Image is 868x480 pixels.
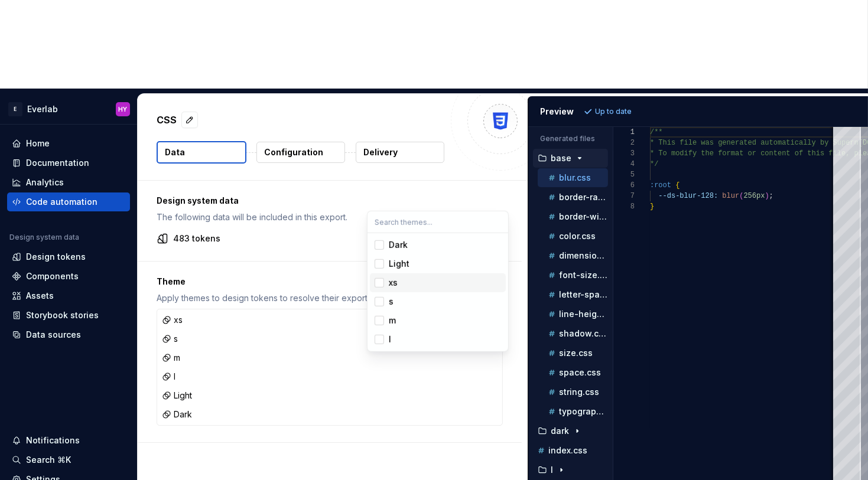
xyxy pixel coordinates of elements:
[389,277,398,289] div: xs
[389,296,394,308] div: s
[389,239,408,251] div: Dark
[389,334,391,345] div: l
[368,233,508,351] div: Search themes...
[389,315,396,326] div: m
[389,258,409,270] div: Light
[368,211,508,233] input: Search themes...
